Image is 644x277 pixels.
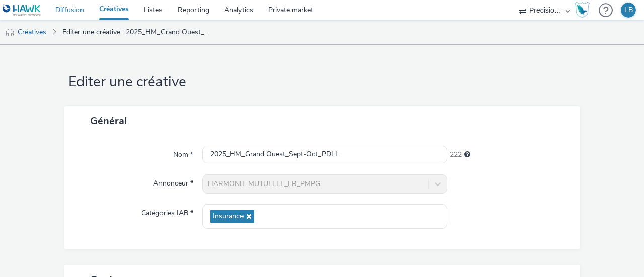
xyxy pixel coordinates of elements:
span: 222 [450,150,462,160]
label: Annonceur * [149,174,197,189]
div: LB [624,3,633,18]
h1: Editer une créative [64,73,580,92]
a: Editer une créative : 2025_HM_Grand Ouest_Sept-Oct_PDLL [57,20,218,44]
img: undefined Logo [3,4,41,17]
div: 255 caractères maximum [464,150,470,160]
label: Catégories IAB * [137,204,197,218]
a: Hawk Academy [575,2,594,18]
span: Insurance [213,212,244,221]
span: Général [90,114,127,128]
img: Hawk Academy [575,2,590,18]
img: audio [5,28,15,38]
label: Nom * [169,146,197,160]
input: Nom [202,146,447,163]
